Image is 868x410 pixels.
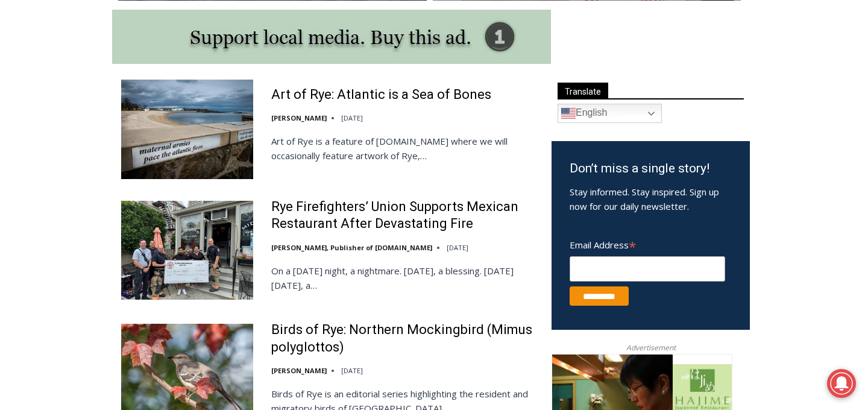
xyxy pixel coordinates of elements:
a: Rye Firefighters’ Union Supports Mexican Restaurant After Devastating Fire [271,198,536,233]
div: "I learned about the history of a place I’d honestly never considered even as a resident of [GEOG... [304,1,570,117]
img: Art of Rye: Atlantic is a Sea of Bones [121,80,253,178]
a: Open Tues. - Sun. [PHONE_NUMBER] [1,121,121,150]
p: On a [DATE] night, a nightmare. [DATE], a blessing. [DATE][DATE], a… [271,263,536,292]
h4: Book [PERSON_NAME]'s Good Humor for Your Event [367,13,420,46]
label: Email Address [570,233,725,254]
a: Intern @ [DOMAIN_NAME] [290,117,584,150]
span: Open Tues. - Sun. [PHONE_NUMBER] [4,124,118,170]
time: [DATE] [341,366,363,375]
p: Stay informed. Stay inspired. Sign up now for our daily newsletter. [570,184,732,213]
span: Advertisement [614,342,688,353]
a: Book [PERSON_NAME]'s Good Humor for Your Event [358,4,435,55]
span: Intern @ [DOMAIN_NAME] [315,120,559,147]
div: No Generators on Trucks so No Noise or Pollution [79,22,298,33]
img: support local media, buy this ad [112,10,551,64]
img: Rye Firefighters’ Union Supports Mexican Restaurant After Devastating Fire [121,201,253,300]
p: Art of Rye is a feature of [DOMAIN_NAME] where we will occasionally feature artwork of Rye,… [271,134,536,163]
time: [DATE] [341,113,363,122]
a: Birds of Rye: Northern Mockingbird (Mimus polyglottos) [271,321,536,356]
a: [PERSON_NAME], Publisher of [DOMAIN_NAME] [271,243,432,252]
a: [PERSON_NAME] [271,366,327,375]
time: [DATE] [447,243,468,252]
div: Located at [STREET_ADDRESS][PERSON_NAME] [124,75,177,144]
a: English [558,104,662,123]
span: Translate [558,83,608,99]
a: [PERSON_NAME] [271,113,327,122]
img: en [561,106,576,121]
a: Art of Rye: Atlantic is a Sea of Bones [271,86,491,104]
h3: Don’t miss a single story! [570,159,732,178]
